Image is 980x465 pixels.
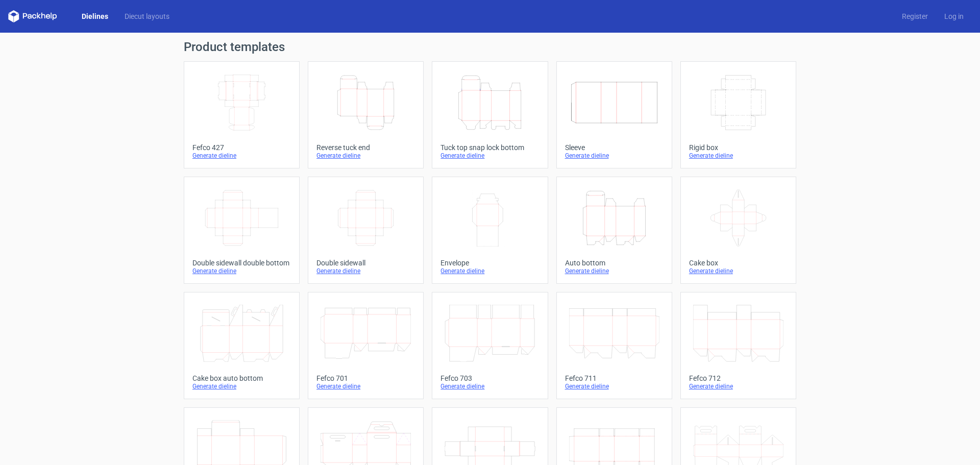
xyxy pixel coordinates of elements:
[894,11,936,21] a: Register
[565,374,664,382] div: Fefco 711
[184,177,300,284] a: Double sidewall double bottomGenerate dieline
[192,374,291,382] div: Cake box auto bottom
[440,382,539,390] div: Generate dieline
[184,61,300,168] a: Fefco 427Generate dieline
[565,143,664,152] div: Sleeve
[936,11,972,21] a: Log in
[73,11,116,21] a: Dielines
[556,61,672,168] a: SleeveGenerate dieline
[440,143,539,152] div: Tuck top snap lock bottom
[440,267,539,275] div: Generate dieline
[680,177,796,284] a: Cake boxGenerate dieline
[556,177,672,284] a: Auto bottomGenerate dieline
[680,61,796,168] a: Rigid boxGenerate dieline
[432,61,548,168] a: Tuck top snap lock bottomGenerate dieline
[184,41,796,53] h1: Product templates
[192,382,291,390] div: Generate dieline
[184,292,300,399] a: Cake box auto bottomGenerate dieline
[689,374,788,382] div: Fefco 712
[565,382,664,390] div: Generate dieline
[308,177,424,284] a: Double sidewallGenerate dieline
[689,143,788,152] div: Rigid box
[316,143,415,152] div: Reverse tuck end
[308,61,424,168] a: Reverse tuck endGenerate dieline
[565,152,664,160] div: Generate dieline
[440,152,539,160] div: Generate dieline
[316,267,415,275] div: Generate dieline
[680,292,796,399] a: Fefco 712Generate dieline
[192,267,291,275] div: Generate dieline
[689,267,788,275] div: Generate dieline
[192,143,291,152] div: Fefco 427
[116,11,178,21] a: Diecut layouts
[440,374,539,382] div: Fefco 703
[316,374,415,382] div: Fefco 701
[316,259,415,267] div: Double sidewall
[432,177,548,284] a: EnvelopeGenerate dieline
[689,152,788,160] div: Generate dieline
[432,292,548,399] a: Fefco 703Generate dieline
[689,382,788,390] div: Generate dieline
[316,152,415,160] div: Generate dieline
[308,292,424,399] a: Fefco 701Generate dieline
[565,267,664,275] div: Generate dieline
[192,152,291,160] div: Generate dieline
[556,292,672,399] a: Fefco 711Generate dieline
[316,382,415,390] div: Generate dieline
[689,259,788,267] div: Cake box
[440,259,539,267] div: Envelope
[192,259,291,267] div: Double sidewall double bottom
[565,259,664,267] div: Auto bottom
